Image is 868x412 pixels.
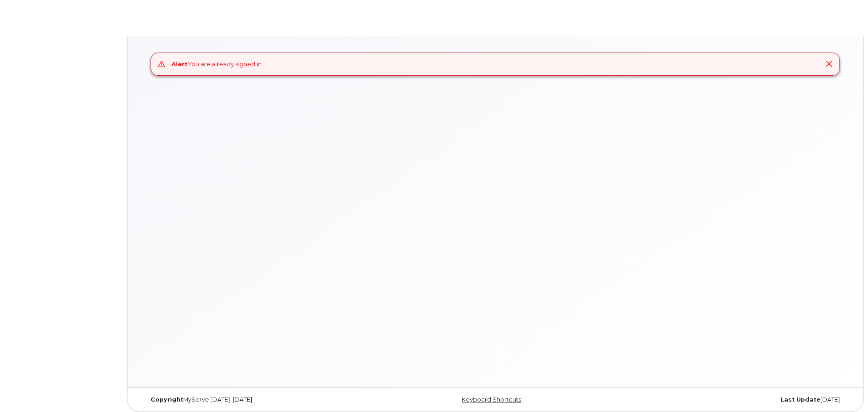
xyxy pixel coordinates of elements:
div: You are already signed in. [171,60,263,68]
div: [DATE] [612,396,847,403]
a: Keyboard Shortcuts [462,396,521,403]
strong: Last Update [780,396,820,403]
div: MyServe [DATE]–[DATE] [144,396,378,403]
strong: Alert [171,60,188,68]
strong: Copyright [151,396,183,403]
